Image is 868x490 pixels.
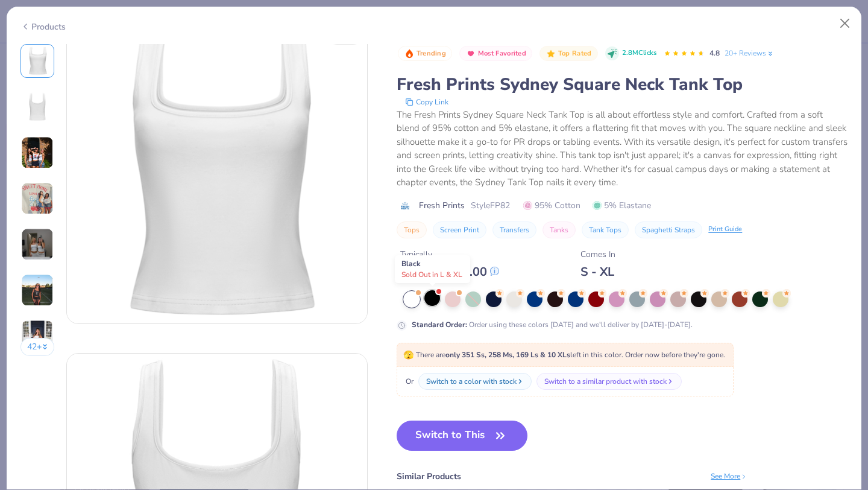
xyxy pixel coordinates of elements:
img: Front [23,46,52,75]
div: Print Guide [708,224,742,235]
div: Products [20,21,66,33]
button: Spaghetti Straps [635,221,702,238]
span: Sold Out in L & XL [401,270,462,279]
img: User generated content [21,228,54,261]
img: User generated content [21,274,54,307]
div: Comes In [580,248,615,261]
button: Transfers [492,221,536,238]
img: brand logo [397,201,413,211]
button: Switch to This [397,421,527,451]
button: Switch to a similar product with stock [536,373,682,390]
img: Trending sort [404,49,414,59]
img: Front [67,23,367,323]
a: 20+ Reviews [725,48,775,59]
button: Badge Button [539,46,597,62]
strong: only 351 Ss, 258 Ms, 169 Ls & 10 XLs [445,350,570,360]
div: Typically [400,248,499,261]
img: User generated content [21,320,54,352]
span: 4.8 [709,48,720,58]
strong: Standard Order : [412,320,467,329]
img: Most Favorited sort [466,49,476,59]
span: 5% Elastane [593,199,651,212]
button: 42+ [20,338,55,356]
span: Most Favorited [478,50,526,57]
button: Tank Tops [582,221,629,238]
span: Top Rated [558,50,592,57]
img: Top Rated sort [546,49,556,59]
div: S - XL [580,264,615,279]
span: 2.8M Clicks [622,48,656,59]
span: Style FP82 [471,199,510,212]
button: Switch to a color with stock [418,373,532,390]
span: Or [403,376,414,387]
span: Trending [417,50,446,57]
div: 4.8 Stars [664,44,705,63]
div: Switch to a similar product with stock [544,376,667,387]
div: Black [395,255,470,283]
button: Tanks [542,221,576,238]
div: Fresh Prints Sydney Square Neck Tank Top [397,73,848,96]
button: copy to clipboard [401,96,452,108]
button: Close [834,12,857,35]
div: The Fresh Prints Sydney Square Neck Tank Top is all about effortless style and comfort. Crafted f... [397,108,848,189]
button: Badge Button [459,46,532,62]
div: Switch to a color with stock [426,376,517,387]
button: Screen Print [433,221,486,238]
span: Fresh Prints [419,199,465,212]
img: User generated content [21,182,54,215]
button: Badge Button [398,46,452,62]
span: There are left in this color. Order now before they're gone. [403,350,725,360]
span: 🫣 [403,349,414,361]
div: Similar Products [397,470,461,483]
img: Back [23,92,52,121]
button: Tops [397,221,427,238]
span: 95% Cotton [523,199,580,212]
div: See More [711,471,747,482]
img: User generated content [21,136,54,169]
div: Order using these colors [DATE] and we'll deliver by [DATE]-[DATE]. [412,319,693,330]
